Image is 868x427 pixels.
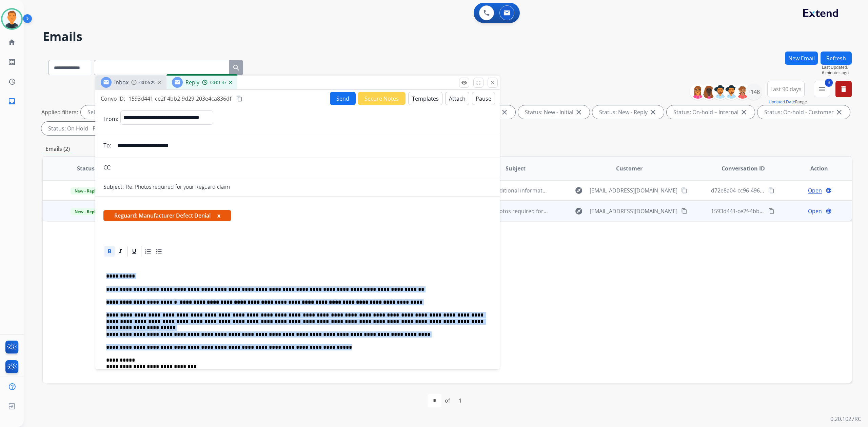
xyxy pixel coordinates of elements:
[590,186,677,195] span: [EMAIL_ADDRESS][DOMAIN_NAME]
[41,122,145,135] div: Status: On Hold - Pending Parts
[518,105,590,119] div: Status: New - Initial
[129,246,139,257] div: Underline
[770,88,802,90] span: Last 90 days
[768,208,774,214] mat-icon: content_copy
[821,52,852,65] button: Refresh
[575,207,583,215] mat-icon: explore
[825,79,833,87] span: 4
[711,187,814,194] span: d72e8a04-cc96-4967-b594-fc52445a0dac
[103,183,124,191] p: Subject:
[104,246,115,257] div: Bold
[667,105,755,119] div: Status: On-hold – Internal
[453,394,467,407] div: 1
[649,108,657,116] mat-icon: close
[814,81,830,97] button: 4
[484,187,573,194] span: Re: Additional information needed.
[740,108,748,116] mat-icon: close
[776,157,852,180] th: Action
[445,396,450,405] div: of
[681,187,687,194] mat-icon: content_copy
[722,164,765,172] span: Conversation ID
[808,186,822,195] span: Open
[115,246,125,257] div: Italic
[472,92,495,105] button: Pause
[77,164,95,172] span: Status
[71,208,101,215] span: New - Reply
[500,108,509,116] mat-icon: close
[769,99,807,105] span: Range
[330,92,356,105] button: Send
[71,187,101,195] span: New - Reply
[8,38,16,46] mat-icon: home
[103,115,118,123] p: From:
[575,108,583,116] mat-icon: close
[757,105,850,119] div: Status: On-hold - Customer
[103,210,231,221] span: Reguard: Manufacturer Defect Denial
[236,96,242,102] mat-icon: content_copy
[575,186,583,195] mat-icon: explore
[785,52,818,65] button: New Email
[154,246,164,257] div: Bullet List
[2,9,21,28] img: avatar
[43,145,73,153] p: Emails (2)
[101,95,125,103] p: Convo ID:
[746,84,762,100] div: +148
[822,70,852,76] span: 6 minutes ago
[41,108,78,116] p: Applied filters:
[616,164,643,172] span: Customer
[592,105,664,119] div: Status: New - Reply
[490,80,496,86] mat-icon: close
[840,85,848,93] mat-icon: delete
[445,92,469,105] button: Attach
[818,85,826,93] mat-icon: menu
[103,163,112,171] p: CC:
[210,80,226,85] span: 00:01:47
[185,79,199,86] span: Reply
[143,246,153,257] div: Ordered List
[8,58,16,66] mat-icon: list_alt
[767,81,805,97] button: Last 90 days
[826,187,832,194] mat-icon: language
[103,141,111,149] p: To:
[830,415,861,423] p: 0.20.1027RC
[769,99,795,105] button: Updated Date
[484,207,595,215] span: Re: Photos required for your Reguard claim
[808,207,822,215] span: Open
[826,208,832,214] mat-icon: language
[711,207,814,215] span: 1593d441-ce2f-4bb2-9d29-203e4ca836df
[8,78,16,86] mat-icon: history
[475,80,481,86] mat-icon: fullscreen
[81,105,140,119] div: Selected agents: 1
[8,97,16,105] mat-icon: inbox
[681,208,687,214] mat-icon: content_copy
[822,65,852,70] span: Last Updated:
[129,95,231,102] span: 1593d441-ce2f-4bb2-9d29-203e4ca836df
[114,79,129,86] span: Inbox
[768,187,774,194] mat-icon: content_copy
[590,207,677,215] span: [EMAIL_ADDRESS][DOMAIN_NAME]
[217,211,220,220] button: x
[139,80,156,85] span: 00:06:29
[358,92,406,105] button: Secure Notes
[43,30,852,43] h2: Emails
[506,164,526,172] span: Subject
[835,108,843,116] mat-icon: close
[408,92,442,105] button: Templates
[126,183,230,191] p: Re: Photos required for your Reguard claim
[232,64,240,72] mat-icon: search
[461,80,467,86] mat-icon: remove_red_eye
